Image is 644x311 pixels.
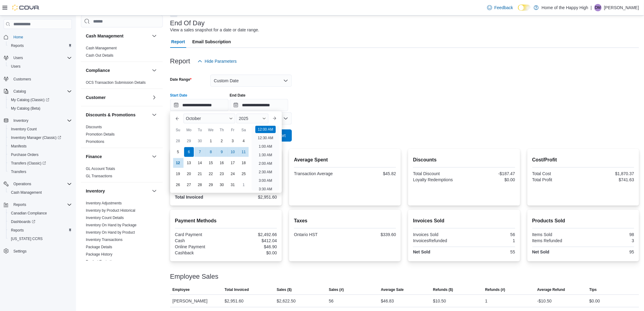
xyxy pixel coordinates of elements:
div: day-9 [217,147,227,157]
div: Button. Open the month selector. October is currently selected. [184,114,235,123]
div: $0.00 [227,250,277,255]
h2: Discounts [413,156,515,164]
div: Invoices Sold [413,232,463,237]
h3: Inventory [86,188,105,194]
span: DM [595,4,601,11]
span: Promotion Details [86,132,115,137]
a: Purchase Orders [9,151,41,158]
div: [PERSON_NAME] [170,295,222,307]
span: Catalog [11,88,72,95]
span: Hide Parameters [205,58,237,64]
a: Inventory by Product Historical [86,208,135,213]
button: Manifests [6,142,74,150]
span: Reports [11,228,24,233]
div: Total Cost [532,171,582,176]
a: Cash Out Details [86,53,114,58]
a: Transfers [9,168,29,175]
button: Customers [1,74,74,83]
span: Sales (#) [329,287,344,292]
span: Inventory [11,117,72,124]
span: Inventory Transactions [86,237,123,242]
span: Reports [11,43,24,48]
div: day-16 [217,158,227,168]
div: day-2 [217,136,227,146]
div: day-12 [173,158,183,168]
h2: Average Spent [294,156,396,164]
button: Transfers [6,168,74,176]
button: Users [1,54,74,62]
li: 12:00 AM [255,126,276,133]
a: Settings [11,248,29,255]
button: Previous Month [173,114,182,123]
a: Inventory On Hand by Product [86,230,135,235]
span: GL Account Totals [86,166,115,171]
a: My Catalog (Beta) [9,105,43,112]
a: Manifests [9,143,29,150]
a: Promotions [86,140,104,144]
ul: Time [252,126,279,190]
span: Email Subscription [192,36,231,48]
a: Cash Management [86,46,117,50]
button: Canadian Compliance [6,209,74,217]
label: Date Range [170,77,192,82]
a: Transfers (Classic) [6,159,74,168]
span: Inventory Adjustments [86,201,122,206]
a: Canadian Compliance [9,210,49,217]
div: 1 [485,297,488,305]
div: Compliance [81,79,163,89]
span: Report [171,36,185,48]
input: Dark Mode [518,5,531,11]
div: day-5 [173,147,183,157]
span: Inventory Manager (Classic) [11,135,61,140]
a: Customers [11,76,33,83]
button: Catalog [1,87,74,96]
a: Inventory On Hand by Package [86,223,137,227]
span: Transfers [9,168,72,175]
div: 56 [465,232,515,237]
p: | [591,4,592,11]
span: Cash Management [9,189,72,196]
div: day-19 [173,169,183,179]
button: Cash Management [6,188,74,197]
span: Total Invoiced [225,287,249,292]
button: Inventory [1,116,74,125]
div: $0.00 [465,177,515,182]
a: Cash Management [9,189,44,196]
div: Transaction Average [294,171,344,176]
div: day-25 [239,169,249,179]
a: Package Details [86,245,112,249]
button: Catalog [11,88,28,95]
span: Purchase Orders [9,151,72,158]
span: [US_STATE] CCRS [11,236,43,241]
span: Refunds (#) [485,287,505,292]
a: Reports [9,42,26,49]
div: Items Sold [532,232,582,237]
div: day-17 [228,158,238,168]
a: [US_STATE] CCRS [9,235,45,242]
span: Canadian Compliance [9,210,72,217]
button: Users [6,62,74,71]
h2: Invoices Sold [413,217,515,224]
a: Dashboards [6,217,74,226]
span: Purchase Orders [11,152,39,157]
div: day-10 [228,147,238,157]
div: Card Payment [175,232,225,237]
div: day-4 [239,136,249,146]
span: GL Transactions [86,174,112,178]
div: day-22 [206,169,216,179]
div: October, 2025 [173,136,249,190]
span: Inventory On Hand by Product [86,230,135,235]
button: Hide Parameters [195,55,239,67]
div: $10.50 [433,297,446,305]
div: Davide Medina [594,4,602,11]
div: $45.82 [346,171,396,176]
h3: Employee Sales [170,273,219,280]
h3: Customer [86,94,106,101]
div: $0.00 [590,297,600,305]
div: day-7 [195,147,205,157]
a: Inventory Count [9,125,39,133]
span: Product Expirations [86,259,117,264]
div: day-27 [184,180,194,190]
span: Home [13,35,23,40]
